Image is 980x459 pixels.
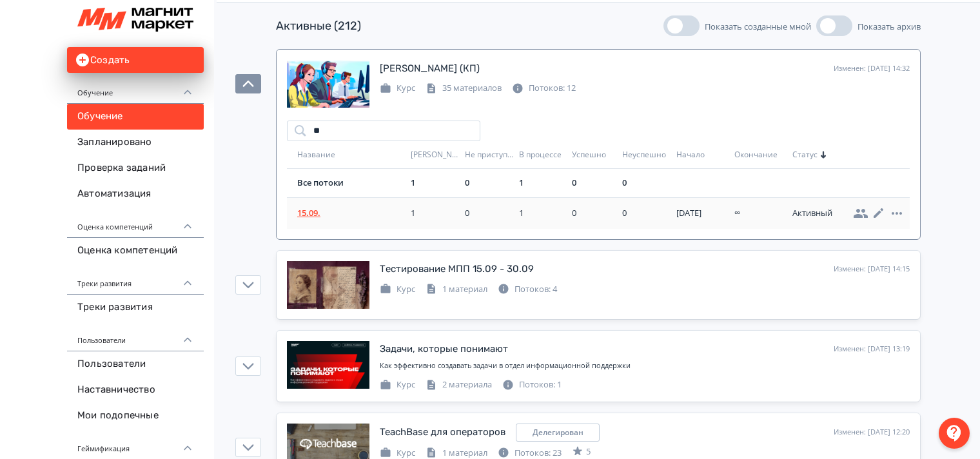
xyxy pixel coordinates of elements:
[792,150,818,161] span: Статус
[67,130,204,155] a: Запланировано
[705,21,811,32] span: Показать созданные мной
[426,378,492,391] div: 2 материала
[676,207,729,220] div: 15 сент. 2025
[834,63,910,74] div: Изменен: [DATE] 14:32
[834,427,910,438] div: Изменен: [DATE] 12:20
[622,207,671,220] div: 0
[297,207,406,220] a: 15.09.
[622,177,671,190] div: 0
[297,177,344,188] a: Все потоки
[380,425,505,440] div: TeachBase для операторов
[380,61,480,76] div: СДО Админка (КП)
[792,207,838,220] div: Активный
[67,104,204,130] a: Обучение
[426,283,487,296] div: 1 материал
[586,445,591,458] span: 5
[380,342,508,356] div: Задачи, которые понимают
[67,73,204,104] div: Обучение
[380,360,910,371] div: Как эффективно создавать задачи в отдел информационной поддержки
[411,177,460,190] div: 1
[67,320,204,351] div: Пользователи
[67,181,204,207] a: Автоматизация
[411,150,460,161] div: [PERSON_NAME]
[734,207,787,220] div: ∞
[67,155,204,181] a: Проверка заданий
[67,351,204,377] a: Пользователи
[502,378,562,391] div: Потоков: 1
[676,150,705,161] span: Начало
[426,82,502,95] div: 35 материалов
[734,150,778,161] span: Окончание
[67,403,204,429] a: Мои подопечные
[77,8,193,32] img: https://files.teachbase.ru/system/slaveaccount/57079/logo/medium-e76e9250e9e9211827b1f0905568c702...
[572,177,617,190] div: 0
[834,344,910,355] div: Изменен: [DATE] 13:19
[622,150,671,161] div: Неуспешно
[67,238,204,264] a: Оценка компетенций
[834,264,910,275] div: Изменен: [DATE] 14:15
[411,207,460,220] div: 1
[67,207,204,238] div: Оценка компетенций
[67,264,204,295] div: Треки развития
[516,424,600,442] div: shared
[380,283,415,296] div: Курс
[519,207,567,220] div: 1
[465,150,514,161] div: Не приступали
[572,150,617,161] div: Успешно
[380,378,415,391] div: Курс
[297,150,335,161] span: Название
[380,82,415,95] div: Курс
[67,377,204,403] a: Наставничество
[67,295,204,320] a: Треки развития
[572,207,617,220] div: 0
[276,17,361,35] div: Активные (212)
[519,150,567,161] div: В процессе
[519,177,567,190] div: 1
[857,21,921,32] span: Показать архив
[498,283,557,296] div: Потоков: 4
[67,47,204,73] button: Создать
[380,262,534,277] div: Тестирование МПП 15.09 - 30.09
[465,177,514,190] div: 0
[512,82,576,95] div: Потоков: 12
[465,207,514,220] div: 0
